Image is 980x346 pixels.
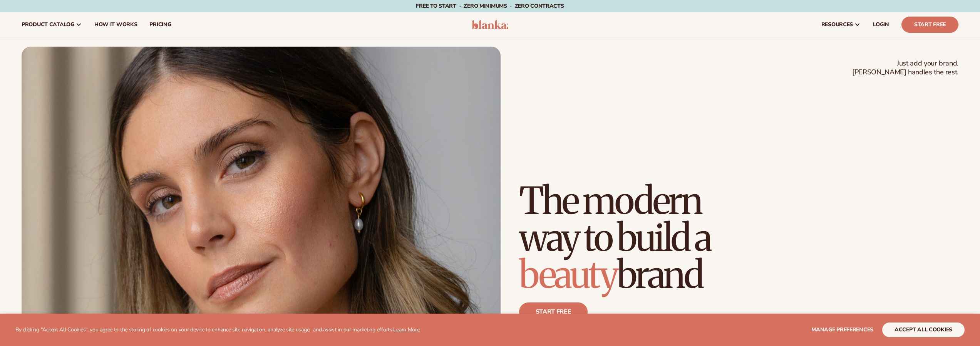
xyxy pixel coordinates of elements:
[15,327,420,333] p: By clicking "Accept All Cookies", you agree to the storing of cookies on your device to enhance s...
[901,17,958,33] a: Start Free
[94,22,137,28] span: How It Works
[416,2,564,10] span: Free to start · ZERO minimums · ZERO contracts
[88,12,144,37] a: How It Works
[867,12,895,37] a: LOGIN
[15,12,88,37] a: product catalog
[815,12,867,37] a: resources
[472,20,508,29] img: logo
[811,326,873,333] span: Manage preferences
[143,12,177,37] a: pricing
[873,22,889,28] span: LOGIN
[519,252,617,298] span: beauty
[519,302,588,321] a: Start free
[852,59,958,77] span: Just add your brand. [PERSON_NAME] handles the rest.
[882,322,965,337] button: accept all cookies
[393,326,419,333] a: Learn More
[22,22,74,28] span: product catalog
[149,22,171,28] span: pricing
[811,322,873,337] button: Manage preferences
[519,182,766,293] h1: The modern way to build a brand
[821,22,853,28] span: resources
